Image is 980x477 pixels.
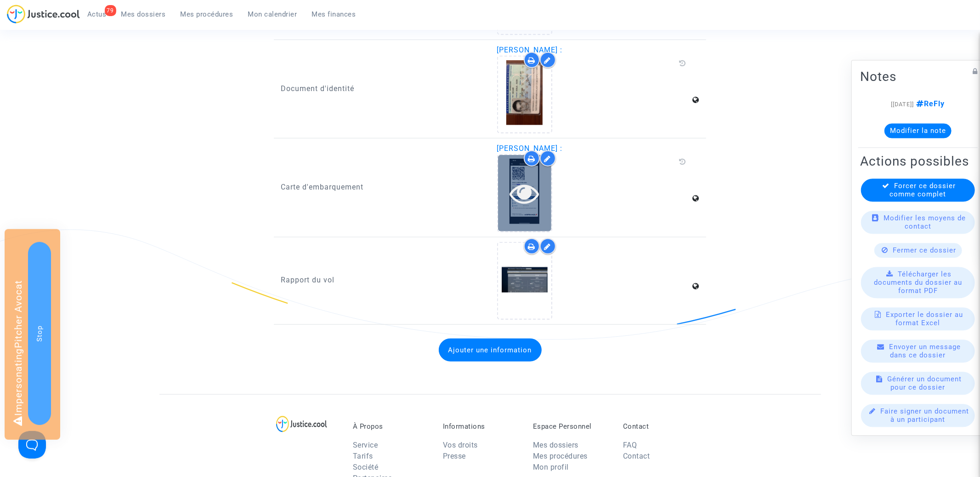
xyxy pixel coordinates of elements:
[533,463,569,471] a: Mon profil
[281,181,483,193] p: Carte d'embarquement
[533,422,609,431] p: Espace Personnel
[891,101,914,108] span: [[DATE]]
[890,182,956,198] span: Forcer ce dossier comme complet
[874,270,962,295] span: Télécharger les documents du dossier au format PDF
[623,452,650,460] a: Contact
[914,99,945,108] span: ReFly
[28,242,51,425] button: Stop
[886,310,963,327] span: Exporter le dossier au format Excel
[497,144,563,153] span: [PERSON_NAME] :
[18,431,46,459] iframe: Help Scout Beacon - Open
[121,10,166,18] span: Mes dossiers
[173,7,241,21] a: Mes procédures
[353,422,429,431] p: À Propos
[623,422,699,431] p: Contact
[80,7,114,21] a: 79Actus
[105,5,116,16] div: 79
[860,69,976,85] h2: Notes
[439,339,542,362] button: Ajouter une information
[443,441,478,449] a: Vos droits
[889,343,961,359] span: Envoyer un message dans ce dossier
[35,325,44,341] span: Stop
[443,452,466,460] a: Presse
[114,7,173,21] a: Mes dossiers
[353,441,378,449] a: Service
[248,10,297,18] span: Mon calendrier
[497,46,563,54] span: [PERSON_NAME] :
[893,246,957,254] span: Fermer ce dossier
[5,229,60,440] div: Impersonating
[880,407,969,424] span: Faire signer un document à un participant
[353,463,379,471] a: Société
[241,7,305,21] a: Mon calendrier
[305,7,363,21] a: Mes finances
[7,5,80,23] img: jc-logo.svg
[860,153,976,169] h2: Actions possibles
[884,123,952,138] button: Modifier la note
[353,452,373,460] a: Tarifs
[888,375,962,391] span: Générer un document pour ce dossier
[884,214,966,230] span: Modifier les moyens de contact
[443,422,519,431] p: Informations
[181,10,233,18] span: Mes procédures
[623,441,637,449] a: FAQ
[312,10,356,18] span: Mes finances
[281,274,483,286] p: Rapport du vol
[281,83,483,94] p: Document d'identité
[87,10,107,18] span: Actus
[276,416,327,432] img: logo-lg.svg
[533,441,578,449] a: Mes dossiers
[533,452,588,460] a: Mes procédures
